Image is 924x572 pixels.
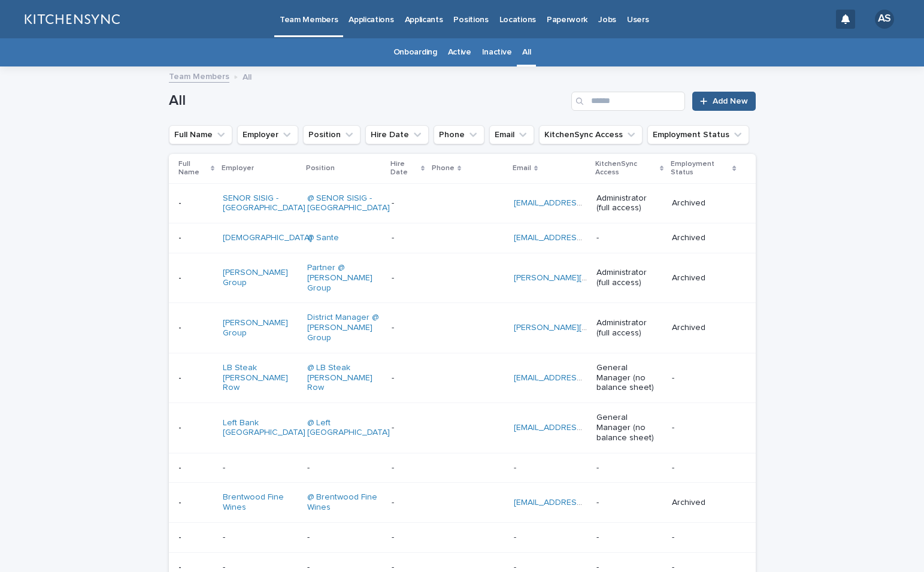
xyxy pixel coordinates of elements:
tr: -- LB Steak [PERSON_NAME] Row @ LB Steak [PERSON_NAME] Row - [EMAIL_ADDRESS][DOMAIN_NAME] General... [169,353,756,402]
p: Full Name [178,158,208,180]
p: General Manager (no balance sheet) [596,413,662,443]
a: [PERSON_NAME] Group [223,318,298,338]
img: lGNCzQTxQVKGkIr0XjOy [24,7,120,31]
p: - [672,373,737,383]
p: - [178,196,184,208]
p: - [178,231,184,243]
a: [DEMOGRAPHIC_DATA] [223,233,312,243]
tr: -- Left Bank [GEOGRAPHIC_DATA] @ Left [GEOGRAPHIC_DATA] - [EMAIL_ADDRESS][DOMAIN_NAME] General Ma... [169,403,756,453]
tr: -- [DEMOGRAPHIC_DATA] @ Sante - [EMAIL_ADDRESS][DOMAIN_NAME] -Archived [169,223,756,253]
input: Search [571,92,685,111]
p: - [307,463,382,473]
p: Administrator (full access) [596,193,662,214]
p: Employer [222,162,254,175]
p: - [178,320,184,333]
tr: -- [PERSON_NAME] Group Partner @ [PERSON_NAME] Group - [PERSON_NAME][EMAIL_ADDRESS][DOMAIN_NAME] ... [169,253,756,302]
a: Brentwood Fine Wines [223,492,298,513]
p: - [596,498,662,508]
a: @ SENOR SISIG - [GEOGRAPHIC_DATA] [307,193,390,214]
a: Add New [692,92,755,111]
p: - [392,498,423,508]
p: Archived [672,233,737,243]
p: - [596,233,662,243]
p: All [243,69,252,83]
a: [PERSON_NAME][EMAIL_ADDRESS][DOMAIN_NAME] [514,274,714,282]
a: All [522,38,531,66]
p: - [178,271,184,283]
a: Team Members [169,69,229,83]
a: @ LB Steak [PERSON_NAME] Row [307,363,382,393]
a: Partner @ [PERSON_NAME] Group [307,263,382,293]
p: - [672,463,737,473]
a: @ Left [GEOGRAPHIC_DATA] [307,418,390,438]
button: Email [489,125,534,144]
tr: -- Brentwood Fine Wines @ Brentwood Fine Wines - [EMAIL_ADDRESS][DOMAIN_NAME] -Archived [169,483,756,523]
a: SENOR SISIG - [GEOGRAPHIC_DATA] [223,193,305,214]
p: - [223,532,298,543]
p: - [392,373,423,383]
a: Onboarding [393,38,437,66]
button: Hire Date [365,125,429,144]
p: Hire Date [390,158,418,180]
a: [EMAIL_ADDRESS][DOMAIN_NAME] [514,423,649,432]
p: KitchenSync Access [595,158,656,180]
a: [EMAIL_ADDRESS][DOMAIN_NAME] [514,199,649,207]
p: - [392,532,423,543]
p: Archived [672,498,737,508]
p: Archived [672,323,737,333]
a: Left Bank [GEOGRAPHIC_DATA] [223,418,305,438]
p: - [392,233,423,243]
p: - [392,463,423,473]
p: - [514,530,519,543]
p: - [514,461,519,473]
button: Position [303,125,360,144]
a: Active [448,38,471,66]
a: @ Brentwood Fine Wines [307,492,382,513]
button: Employer [237,125,298,144]
p: - [307,532,382,543]
a: [EMAIL_ADDRESS][DOMAIN_NAME] [514,374,649,382]
span: Add New [713,97,748,105]
p: - [596,463,662,473]
a: @ Sante [307,233,339,243]
a: [PERSON_NAME][EMAIL_ADDRESS][DOMAIN_NAME] [514,323,714,332]
p: - [178,371,184,383]
tr: -- SENOR SISIG - [GEOGRAPHIC_DATA] @ SENOR SISIG - [GEOGRAPHIC_DATA] - [EMAIL_ADDRESS][DOMAIN_NAM... [169,183,756,223]
p: - [672,423,737,433]
p: Position [306,162,335,175]
a: [EMAIL_ADDRESS][DOMAIN_NAME] [514,234,649,242]
p: - [672,532,737,543]
p: - [392,198,423,208]
button: KitchenSync Access [539,125,643,144]
p: - [178,530,184,543]
p: Phone [432,162,455,175]
p: - [178,461,184,473]
p: Employment Status [671,158,729,180]
tr: -- [PERSON_NAME] Group District Manager @ [PERSON_NAME] Group - [PERSON_NAME][EMAIL_ADDRESS][DOMA... [169,303,756,353]
a: LB Steak [PERSON_NAME] Row [223,363,298,393]
button: Full Name [169,125,232,144]
tr: -- --- -- -- [169,522,756,552]
div: AS [875,10,894,29]
p: - [392,423,423,433]
p: - [392,273,423,283]
button: Employment Status [647,125,749,144]
p: - [178,420,184,433]
p: - [223,463,298,473]
a: [EMAIL_ADDRESS][DOMAIN_NAME] [514,498,649,507]
p: Archived [672,198,737,208]
p: - [178,495,184,508]
p: Email [513,162,531,175]
a: [PERSON_NAME] Group [223,268,298,288]
p: Administrator (full access) [596,268,662,288]
button: Phone [434,125,484,144]
h1: All [169,92,567,110]
p: Archived [672,273,737,283]
a: Inactive [482,38,512,66]
p: General Manager (no balance sheet) [596,363,662,393]
a: District Manager @ [PERSON_NAME] Group [307,313,382,343]
tr: -- --- -- -- [169,453,756,483]
p: - [596,532,662,543]
p: - [392,323,423,333]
